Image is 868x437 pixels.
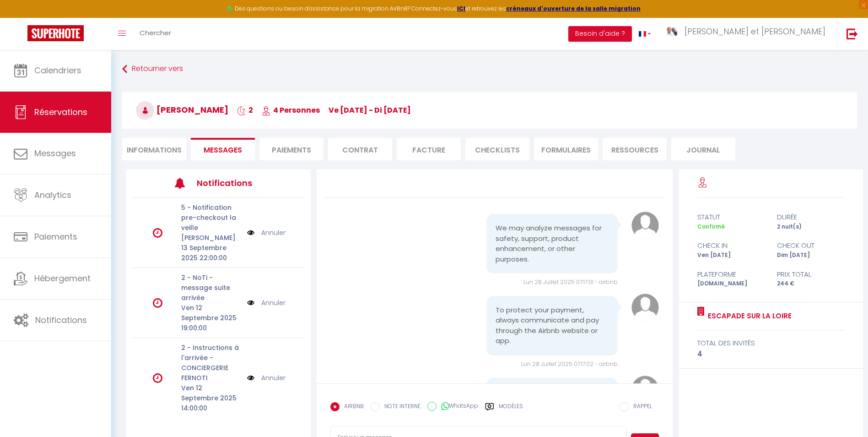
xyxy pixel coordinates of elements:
h3: Notifications [197,173,269,193]
span: Notifications [35,314,87,326]
span: Analytics [34,189,71,201]
span: ve [DATE] - di [DATE] [329,105,411,115]
span: Chercher [140,28,171,38]
img: NO IMAGE [247,228,254,238]
label: RAPPEL [629,402,652,412]
label: AIRBNB [340,402,364,412]
span: Confirmé [697,223,725,230]
div: durée [771,212,851,223]
span: 4 Personnes [262,105,320,115]
span: Lun 28 Juillet 2025 07:17:01 - airbnb [523,278,618,286]
img: Super Booking [27,25,84,41]
li: Contrat [328,138,392,160]
span: [PERSON_NAME] [136,104,228,115]
img: avatar.png [631,212,659,239]
div: Plateforme [691,269,771,280]
p: 5 - Notification pre-checkout la veille [181,202,241,233]
li: Facture [397,138,461,160]
div: check in [691,240,771,251]
img: logout [846,28,858,39]
li: Ressources [603,138,667,160]
li: Informations [122,138,186,160]
span: 2 [237,105,253,115]
li: Paiements [259,138,323,160]
span: Réservations [34,106,87,118]
span: Paiements [34,231,77,242]
span: Lun 28 Juillet 2025 07:17:02 - airbnb [521,360,618,368]
label: WhatsApp [437,402,478,412]
p: Ven 12 Septembre 2025 14:00:00 [181,383,241,413]
a: Retourner vers [122,61,857,77]
img: NO IMAGE [247,298,254,308]
img: avatar.png [631,294,659,321]
div: Ven [DATE] [691,251,771,260]
a: Annuler [261,298,286,308]
a: ICI [457,5,465,12]
p: 2 - NoTi - message suite arrivée [181,273,241,303]
a: créneaux d'ouverture de la salle migration [506,5,641,12]
div: Prix total [771,269,851,280]
div: 4 [697,349,845,360]
span: Messages [34,147,76,159]
p: Ven 12 Septembre 2025 19:00:00 [181,303,241,333]
span: Calendriers [34,65,81,76]
li: Journal [671,138,735,160]
img: avatar.png [631,376,659,403]
li: CHECKLISTS [465,138,529,160]
label: NOTE INTERNE [380,402,421,412]
a: ... [PERSON_NAME] et [PERSON_NAME] [658,18,837,50]
img: ... [665,27,679,36]
a: Annuler [261,373,286,383]
div: check out [771,240,851,251]
p: [PERSON_NAME] 13 Septembre 2025 22:00:00 [181,233,241,263]
a: Annuler [261,228,286,238]
a: Chercher [133,18,178,50]
div: total des invités [697,338,845,349]
li: FORMULAIRES [534,138,598,160]
span: Messages [204,145,242,155]
div: Dim [DATE] [771,251,851,260]
div: [DOMAIN_NAME] [691,279,771,288]
span: [PERSON_NAME] et [PERSON_NAME] [685,26,825,37]
img: NO IMAGE [247,373,254,383]
a: Escapade sur la Loire [705,311,792,322]
pre: To protect your payment, always communicate and pay through the Airbnb website or app. [496,305,609,346]
div: statut [691,212,771,223]
button: Besoin d'aide ? [568,26,632,42]
label: Modèles [499,402,523,418]
span: Hébergement [34,273,91,284]
div: 2 nuit(s) [771,223,851,231]
p: 2 - Instructions à l'arrivée - CONCIERGERIE FERNOTI [181,343,241,383]
div: 244 € [771,279,851,288]
pre: We may analyze messages for safety, support, product enhancement, or other purposes. [496,223,609,264]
